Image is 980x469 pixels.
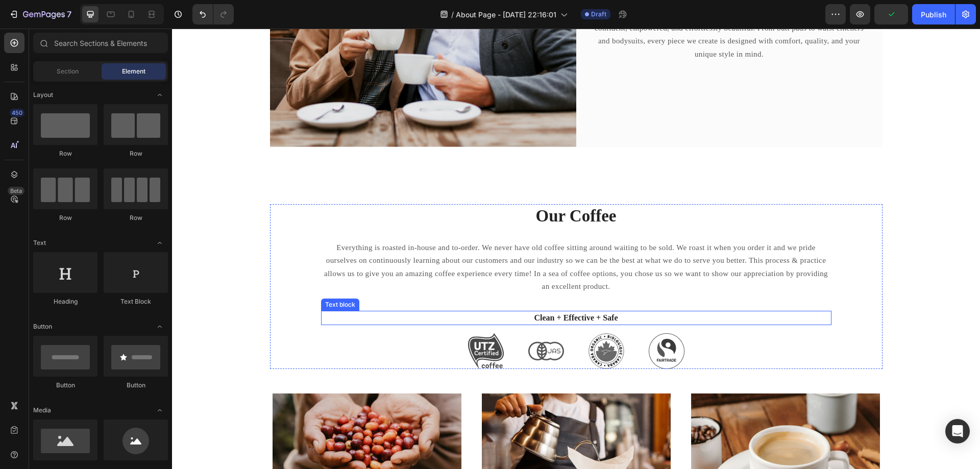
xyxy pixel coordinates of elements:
p: Our Coffee [150,177,658,199]
span: Button [33,322,52,331]
span: Toggle open [152,87,168,103]
img: Alt Image [477,305,512,340]
span: Toggle open [152,235,168,251]
p: 7 [67,8,71,20]
div: Row [104,213,168,223]
div: Row [33,149,97,158]
input: Search Sections & Elements [33,33,168,53]
span: Media [33,406,51,415]
span: Element [122,67,145,76]
div: Open Intercom Messenger [945,419,970,443]
div: Row [33,213,97,223]
div: Text block [151,271,185,281]
div: Publish [921,9,946,20]
span: Toggle open [152,402,168,418]
span: Draft [591,10,606,19]
span: About Page - [DATE] 22:16:01 [456,9,556,20]
p: Everything is roasted in-house and to-order. We never have old coffee sitting around waiting to b... [150,213,658,265]
div: Text Block [104,297,168,306]
div: Beta [8,187,24,195]
div: Heading [33,297,97,306]
iframe: Design area [172,29,980,469]
div: 450 [10,109,24,117]
span: / [451,9,454,20]
div: Button [104,381,168,390]
span: Toggle open [152,318,168,335]
div: Row [104,149,168,158]
p: Clean + Effective + Safe [150,283,658,295]
span: Section [57,67,79,76]
span: Layout [33,90,53,100]
img: Alt Image [296,305,332,340]
div: Button [33,381,97,390]
button: Publish [912,4,955,24]
img: Alt Image [416,305,452,340]
button: 7 [4,4,76,24]
span: Text [33,238,46,248]
img: Alt Image [356,305,392,340]
div: Undo/Redo [192,4,234,24]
